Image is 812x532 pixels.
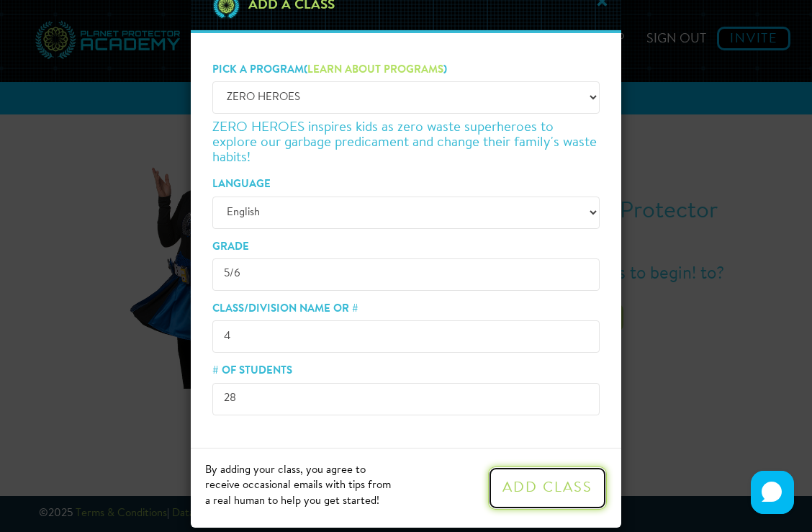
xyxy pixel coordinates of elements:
a: Learn about programs [307,65,443,76]
iframe: HelpCrunch [747,467,798,518]
span: Pick a program [212,65,304,76]
h4: ZERO HEROES inspires kids as zero waste superheroes to explore our garbage predicament and change... [212,121,600,166]
button: Add Class [488,466,607,510]
label: Grade [212,240,249,255]
label: Class/Division Name or # [212,302,358,317]
div: By adding your class, you agree to receive occasional emails with tips from a real human to help ... [205,463,395,509]
span: ( [304,65,307,76]
label: # of Students [212,364,292,379]
label: Language [212,177,271,192]
span: ) [443,65,447,76]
